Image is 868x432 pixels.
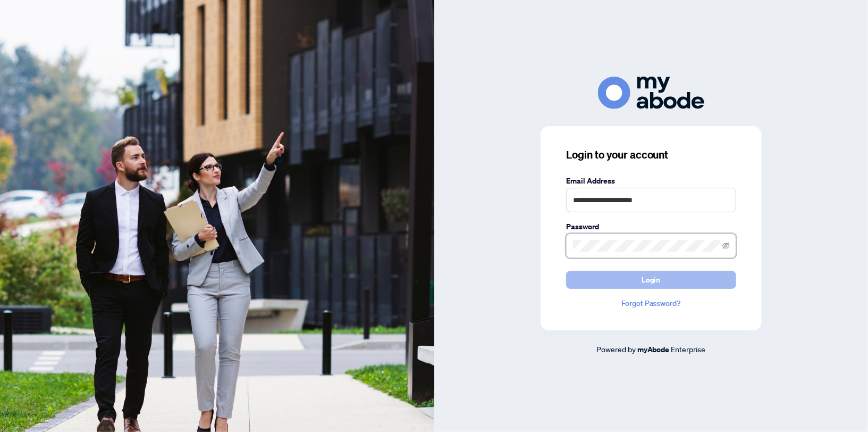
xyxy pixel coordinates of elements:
[598,77,704,109] img: ma-logo
[566,147,736,162] h3: Login to your account
[637,344,670,355] a: myAbode
[596,344,636,354] span: Powered by
[722,242,730,250] span: eye-invisible
[566,271,736,289] button: Login
[642,271,661,288] span: Login
[566,297,736,309] a: Forgot Password?
[566,221,736,232] label: Password
[566,175,736,187] label: Email Address
[671,344,706,354] span: Enterprise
